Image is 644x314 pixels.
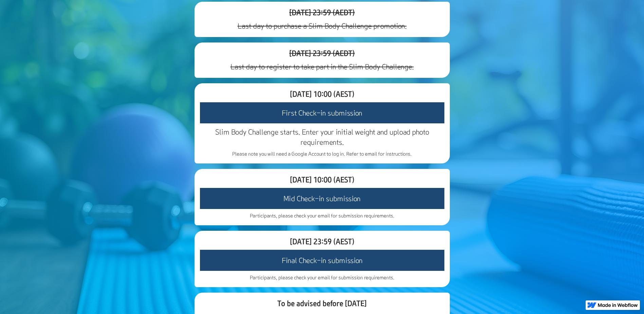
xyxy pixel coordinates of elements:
[200,62,444,72] h3: Last day to register to take part in the Slim Body Challenge.
[200,21,444,31] h3: Last day to purchase a Slim Body Challenge promotion.
[200,151,444,157] p: Please note you will need a Google Account to log in. Refer to email for instructions.
[277,298,367,308] span: To be advised before [DATE]
[200,188,444,209] h3: Mid Check-in submission
[200,127,444,147] h3: Slim Body Challenge starts. Enter your initial weight and upload photo requirements.
[200,212,444,219] p: Participants, please check your email for submission requirements.
[290,175,354,184] span: [DATE] 10:00 (AEST)
[200,250,444,271] h3: Final Check-in submission
[598,303,638,307] img: Made in Webflow
[289,48,355,58] span: [DATE] 23:59 (AEDT)
[290,89,354,99] span: [DATE] 10:00 (AEST)
[290,237,354,246] span: [DATE] 23:59 (AEST)
[289,7,355,17] span: [DATE] 23:59 (AEDT)
[200,102,444,123] h3: First Check-in submission
[200,274,444,281] p: Participants, please check your email for submission requirements.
